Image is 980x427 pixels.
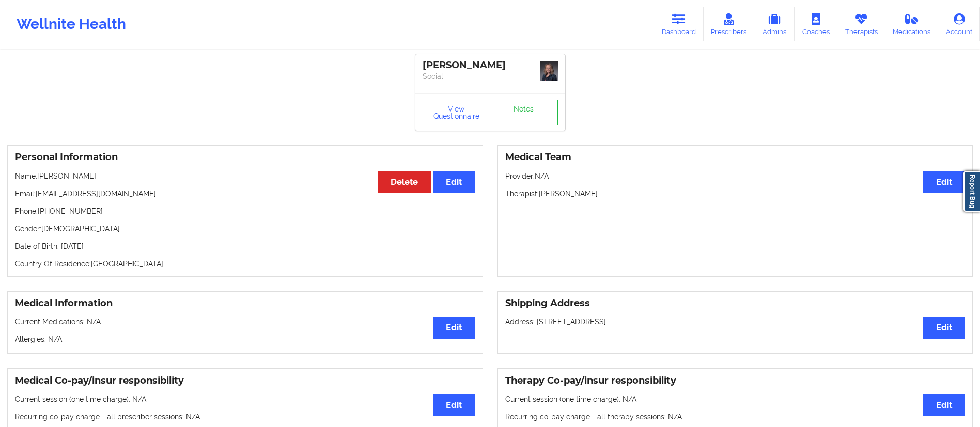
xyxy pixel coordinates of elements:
[423,71,558,82] p: Social
[15,241,475,251] p: Date of Birth: [DATE]
[963,171,980,212] a: Report Bug
[505,394,966,404] p: Current session (one time charge): N/A
[433,317,475,339] button: Edit
[423,100,491,125] button: View Questionnaire
[15,297,475,309] h3: Medical Information
[505,317,966,327] p: Address: [STREET_ADDRESS]
[885,7,939,41] a: Medications
[923,394,965,416] button: Edit
[837,7,885,41] a: Therapists
[15,259,475,269] p: Country Of Residence: [GEOGRAPHIC_DATA]
[15,375,475,387] h3: Medical Co-pay/insur responsibility
[654,7,704,41] a: Dashboard
[15,206,475,216] p: Phone: [PHONE_NUMBER]
[15,151,475,163] h3: Personal Information
[15,334,475,344] p: Allergies: N/A
[505,188,966,199] p: Therapist: [PERSON_NAME]
[704,7,755,41] a: Prescribers
[505,171,966,181] p: Provider: N/A
[15,188,475,199] p: Email: [EMAIL_ADDRESS][DOMAIN_NAME]
[15,394,475,404] p: Current session (one time charge): N/A
[754,7,795,41] a: Admins
[423,59,558,71] div: [PERSON_NAME]
[505,412,966,422] p: Recurring co-pay charge - all therapy sessions : N/A
[540,61,558,81] img: 393efc70-4322-4520-b8d4-e27157bc1ec61000001050.jpg
[938,7,980,41] a: Account
[490,100,558,125] a: Notes
[505,151,966,163] h3: Medical Team
[923,171,965,193] button: Edit
[433,394,475,416] button: Edit
[15,224,475,234] p: Gender: [DEMOGRAPHIC_DATA]
[505,375,966,387] h3: Therapy Co-pay/insur responsibility
[378,171,431,193] button: Delete
[15,317,475,327] p: Current Medications: N/A
[923,317,965,339] button: Edit
[505,297,966,309] h3: Shipping Address
[433,171,475,193] button: Edit
[15,412,475,422] p: Recurring co-pay charge - all prescriber sessions : N/A
[15,171,475,181] p: Name: [PERSON_NAME]
[795,7,837,41] a: Coaches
